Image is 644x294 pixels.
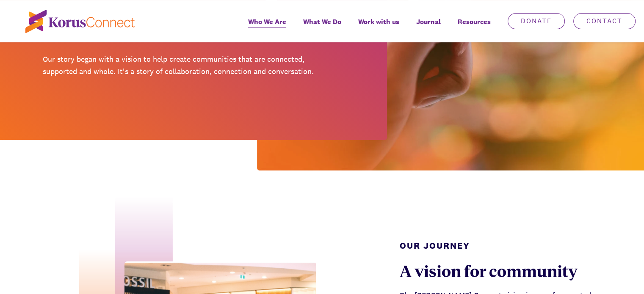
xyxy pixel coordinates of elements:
[350,12,408,42] a: Work with us
[25,10,135,33] img: korus-connect%2Fc5177985-88d5-491d-9cd7-4a1febad1357_logo.svg
[508,13,565,29] a: Donate
[240,12,295,42] a: Who We Are
[43,53,316,78] p: Our story began with a vision to help create communities that are connected, supported and whole....
[248,16,286,28] span: Who We Are
[416,16,441,28] span: Journal
[295,12,350,42] a: What We Do
[400,239,601,252] div: Our Journey
[303,16,341,28] span: What We Do
[400,261,601,281] div: A vision for community
[358,16,399,28] span: Work with us
[449,12,499,42] div: Resources
[408,12,449,42] a: Journal
[573,13,636,29] a: Contact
